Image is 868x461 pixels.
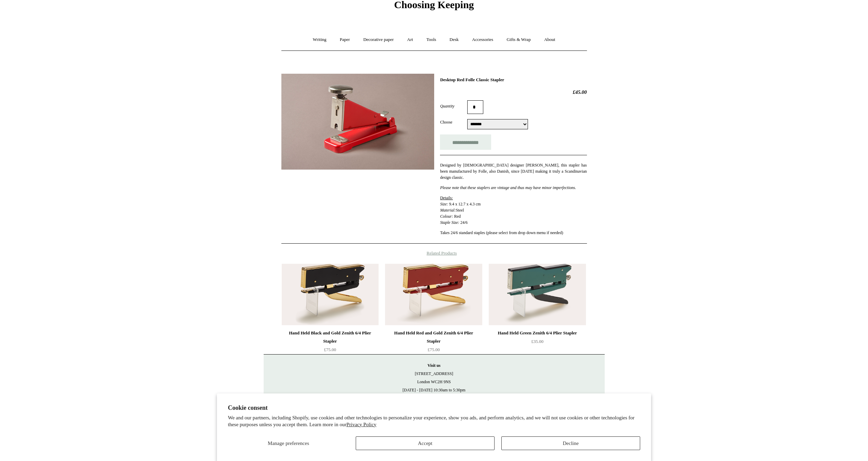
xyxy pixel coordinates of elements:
a: Writing [307,31,333,49]
button: Decline [501,436,640,450]
a: Hand Held Green Zenith 6/4 Plier Stapler £35.00 [489,329,586,357]
em: Material: [440,208,456,213]
a: Gifts & Wrap [500,31,537,49]
a: Hand Held Green Zenith 6/4 Plier Stapler Hand Held Green Zenith 6/4 Plier Stapler [489,264,586,325]
a: Hand Held Black and Gold Zenith 6/4 Plier Stapler Hand Held Black and Gold Zenith 6/4 Plier Stapler [282,264,379,325]
span: £75.00 [324,347,336,352]
div: Hand Held Red and Gold Zenith 6/4 Plier Stapler [387,329,480,345]
a: Tools [420,31,442,49]
span: Manage preferences [268,441,309,446]
span: Details: [440,196,453,200]
a: Decorative paper [357,31,400,49]
a: Choosing Keeping [394,4,474,9]
p: [STREET_ADDRESS] London WC2H 9NS [DATE] - [DATE] 10:30am to 5:30pm [DATE] 10.30am to 6pm [DATE] 1... [270,361,598,419]
em: Please note that these staplers are vintage and thus may have minor imperfections. [440,185,577,190]
em: Staple Size: [440,220,459,225]
label: Choose [440,119,467,125]
a: About [538,31,561,49]
label: Quantity [440,103,467,109]
p: Takes 24/6 standard staples (please select from drop down menu if needed) [440,230,587,236]
h1: Desktop Red Folle Classic Stapler [440,77,587,83]
h2: Cookie consent [228,404,640,412]
em: Size: [440,202,448,206]
div: Hand Held Black and Gold Zenith 6/4 Plier Stapler [283,329,377,345]
img: Desktop Red Folle Classic Stapler [281,74,434,170]
a: Art [401,31,419,49]
strong: Visit us [428,363,441,368]
p: 9.4 x 12.7 x 4.3 cm Steel ﻿ Red ﻿ 24/6 [440,195,587,226]
a: Paper [334,31,356,49]
a: Desk [443,31,465,49]
h2: £45.00 [440,89,587,95]
span: £75.00 [428,347,440,352]
button: Accept [356,436,495,450]
div: Hand Held Green Zenith 6/4 Plier Stapler [490,329,584,337]
a: Accessories [466,31,499,49]
em: Colour: [440,214,453,219]
img: Hand Held Black and Gold Zenith 6/4 Plier Stapler [282,264,379,325]
span: £35.00 [531,339,544,344]
p: We and our partners, including Shopify, use cookies and other technologies to personalize your ex... [228,415,640,428]
p: Designed by [DEMOGRAPHIC_DATA] designer [PERSON_NAME], this stapler has been manufactured by Foll... [440,162,587,181]
h4: Related Products [264,250,605,256]
a: Hand Held Red and Gold Zenith 6/4 Plier Stapler Hand Held Red and Gold Zenith 6/4 Plier Stapler [385,264,482,325]
a: Privacy Policy [347,422,377,427]
a: Hand Held Red and Gold Zenith 6/4 Plier Stapler £75.00 [385,329,482,357]
img: Hand Held Red and Gold Zenith 6/4 Plier Stapler [385,264,482,325]
button: Manage preferences [228,436,349,450]
img: Hand Held Green Zenith 6/4 Plier Stapler [489,264,586,325]
a: Hand Held Black and Gold Zenith 6/4 Plier Stapler £75.00 [282,329,379,357]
